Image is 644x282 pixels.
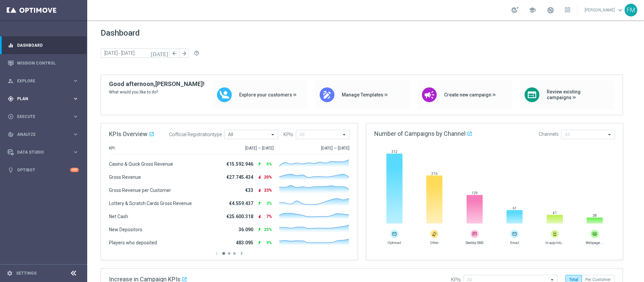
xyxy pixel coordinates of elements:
[17,132,72,136] span: Analyze
[8,78,14,84] i: person_search
[7,78,79,84] button: person_search Explore keyboard_arrow_right
[7,167,79,173] button: lightbulb Optibot +10
[16,271,37,275] a: Settings
[72,95,79,102] i: keyboard_arrow_right
[17,54,79,72] a: Mission Control
[8,114,14,120] i: play_circle_outline
[8,161,79,179] div: Optibot
[8,96,72,102] div: Plan
[529,6,536,14] span: school
[17,150,72,154] span: Data Studio
[8,114,72,120] div: Execute
[8,78,72,84] div: Explore
[7,114,79,119] button: play_circle_outline Execute keyboard_arrow_right
[7,61,79,66] button: Mission Control
[72,149,79,155] i: keyboard_arrow_right
[17,79,72,83] span: Explore
[70,168,79,172] div: +10
[17,97,72,101] span: Plan
[72,78,79,84] i: keyboard_arrow_right
[584,5,625,15] a: [PERSON_NAME]keyboard_arrow_down
[7,43,79,48] button: equalizer Dashboard
[17,161,70,179] a: Optibot
[7,270,13,276] i: settings
[72,113,79,120] i: keyboard_arrow_right
[7,132,79,137] button: track_changes Analyze keyboard_arrow_right
[17,115,72,119] span: Execute
[7,150,79,155] button: Data Studio keyboard_arrow_right
[8,131,72,137] div: Analyze
[7,96,79,102] button: gps_fixed Plan keyboard_arrow_right
[17,36,79,54] a: Dashboard
[72,131,79,137] i: keyboard_arrow_right
[616,6,624,14] span: keyboard_arrow_down
[8,54,79,72] div: Mission Control
[8,96,14,102] i: gps_fixed
[625,4,637,16] div: FM
[8,167,14,173] i: lightbulb
[8,42,14,48] i: equalizer
[8,131,14,137] i: track_changes
[8,36,79,54] div: Dashboard
[8,149,72,155] div: Data Studio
